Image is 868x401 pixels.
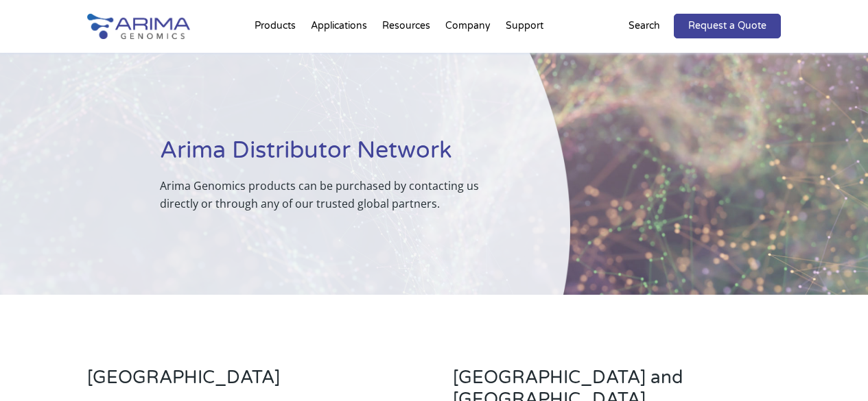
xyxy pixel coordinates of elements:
img: Arima-Genomics-logo [87,14,190,39]
p: Search [629,17,660,35]
p: Arima Genomics products can be purchased by contacting us directly or through any of our trusted ... [160,177,502,212]
h1: Arima Distributor Network [160,135,502,177]
a: Request a Quote [674,14,781,38]
h3: [GEOGRAPHIC_DATA] [87,367,415,399]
